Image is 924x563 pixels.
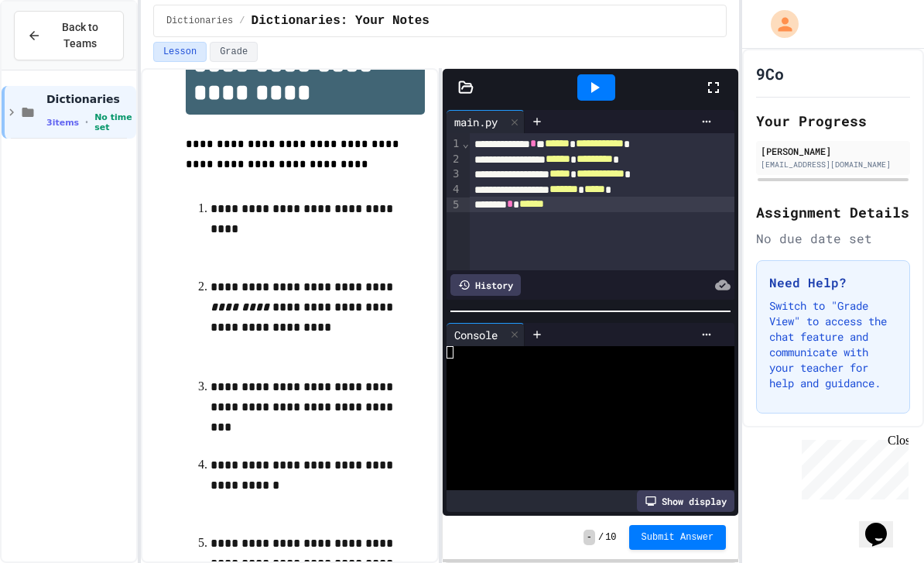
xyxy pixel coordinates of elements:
span: Dictionaries [46,92,133,106]
span: - [583,530,595,545]
h2: Your Progress [756,110,910,132]
div: 2 [447,152,462,167]
div: Show display [637,490,734,512]
span: Submit Answer [642,531,714,544]
div: No due date set [756,229,910,248]
iframe: chat widget [796,434,909,499]
div: 1 [447,136,462,152]
span: • [85,116,88,129]
div: 3 [447,166,462,182]
span: / [239,15,245,27]
span: Fold line [462,137,470,149]
h1: 9Co [756,63,784,84]
span: Back to Teams [50,19,111,52]
iframe: chat widget [859,501,909,548]
h2: Assignment Details [756,201,910,223]
div: main.py [447,114,505,130]
p: Switch to "Grade View" to access the chat feature and communicate with your teacher for help and ... [769,298,897,391]
div: Console [447,327,505,343]
span: / [598,531,604,544]
span: 3 items [46,118,79,128]
span: 10 [605,531,616,544]
div: Console [447,323,525,346]
div: [EMAIL_ADDRESS][DOMAIN_NAME] [761,159,905,170]
h3: Need Help? [769,273,897,292]
button: Submit Answer [629,525,727,550]
div: Chat with us now!Close [6,6,107,98]
div: My Account [755,6,803,42]
button: Grade [210,42,258,62]
span: Dictionaries [166,15,233,27]
span: Dictionaries: Your Notes [252,12,429,30]
div: main.py [447,110,525,133]
button: Lesson [153,42,207,62]
button: Back to Teams [14,11,124,60]
span: No time set [94,112,133,132]
div: 5 [447,197,462,213]
div: [PERSON_NAME] [761,144,905,158]
div: 4 [447,182,462,197]
div: History [450,274,521,296]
